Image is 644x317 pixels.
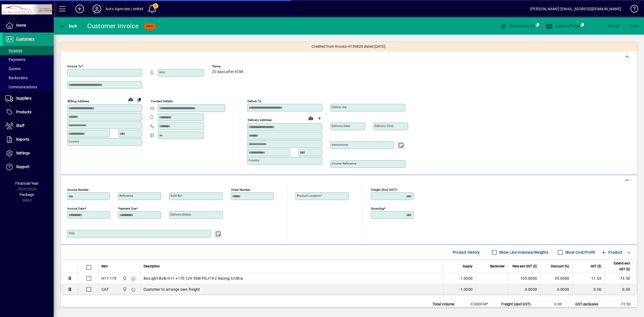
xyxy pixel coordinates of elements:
[248,158,259,162] mat-label: Country
[605,284,637,295] td: 0.00
[564,250,595,255] label: Show Cost/Profit
[3,92,54,105] a: Suppliers
[630,24,632,28] span: S
[601,248,622,257] span: Product
[3,160,54,174] a: Support
[71,4,88,14] button: Add
[101,263,108,269] span: Item
[545,21,581,31] button: Custom Fields
[247,99,261,103] mat-label: Deliver To
[315,114,324,123] button: Choose address
[119,194,133,198] mat-label: Reference
[462,301,494,308] td: 0.0000 M³
[16,151,30,155] span: Settings
[499,301,536,308] td: Freight (excl GST)
[3,147,54,160] a: Settings
[16,37,34,41] span: Customers
[147,24,153,28] span: NEW
[144,287,200,292] span: Customer to arrange own freight
[67,188,89,192] mat-label: Invoice number
[3,64,54,73] a: Quotes
[3,82,54,92] a: Communications
[332,143,348,147] mat-label: Instructions
[16,110,31,114] span: Products
[3,119,54,133] a: Staff
[332,105,346,109] mat-label: Deliver via
[16,23,26,27] span: Home
[375,124,393,128] mat-label: Delivery time
[68,140,79,143] mat-label: Country
[144,263,160,269] span: Description
[5,76,28,80] span: Backorders
[58,21,79,31] button: Back
[121,286,127,292] span: Rangiora
[530,5,621,13] div: [PERSON_NAME] [EMAIL_ADDRESS][DOMAIN_NAME]
[5,48,22,53] span: Invoices
[5,67,21,71] span: Quotes
[212,70,243,74] span: 20 days after EOM
[87,22,139,30] div: Customer Invoice
[3,55,54,64] a: Payments
[118,207,136,210] mat-label: Payment due
[5,85,37,89] span: Communications
[511,287,537,292] div: 0.0000
[371,207,384,210] mat-label: Rounding
[3,19,54,32] a: Home
[16,96,31,100] span: Suppliers
[212,65,244,68] span: Terms
[551,263,569,269] span: Discount (%)
[498,250,548,255] label: Show Line Volumes/Weights
[605,301,637,308] td: -73.50
[306,114,315,122] a: View on map
[20,192,34,197] span: Package
[572,273,605,284] td: -11.03
[170,213,191,216] mat-label: Delivery status
[629,21,640,31] button: Save
[451,247,482,257] button: Product History
[513,263,537,269] span: Rate excl GST ($)
[3,105,54,119] a: Products
[540,284,572,295] td: 0.0000
[3,133,54,146] a: Reports
[144,276,243,281] span: BioLight Bulb H11 +170 12V 55W PGJ19-2 Racing S/Ultra
[500,24,535,28] span: Documents (0)
[463,263,473,269] span: Supply
[126,95,135,104] a: View on map
[101,276,116,281] div: H11-170
[540,273,572,284] td: 30.0000
[3,46,54,55] a: Invoices
[332,162,356,165] mat-label: Courier Reference
[15,181,39,185] span: Financial Year
[105,5,144,13] div: Auto Agencies Limited
[67,64,82,68] mat-label: Invoice To
[459,276,473,281] span: -1.0000
[3,73,54,82] a: Backorders
[511,276,537,281] div: 105.0000
[605,273,637,284] td: -73.50
[16,165,30,169] span: Support
[67,207,85,210] mat-label: Invoice date
[332,124,350,128] mat-label: Delivery date
[297,194,321,198] mat-label: Product location
[630,22,638,30] span: ave
[135,95,144,104] button: Copy to Delivery address
[598,247,625,257] button: Product
[572,284,605,295] td: 0.00
[59,24,77,28] span: Back
[170,194,181,198] mat-label: Sold by
[16,123,24,128] span: Staff
[490,263,505,269] span: Backorder
[101,287,109,292] div: CAF
[16,137,29,141] span: Reports
[573,301,605,308] td: GST exclusive
[231,188,250,192] mat-label: Order number
[536,301,568,308] td: 0.00
[312,44,386,49] span: Credited from Invoice #139828 dated [DATE].
[371,188,396,192] mat-label: Freight (excl GST)
[459,287,473,292] span: -1.0000
[499,21,536,31] button: Documents (0)
[546,24,580,28] span: Custom Fields
[5,57,25,62] span: Payments
[159,70,165,74] mat-label: Attn
[68,231,75,235] mat-label: Title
